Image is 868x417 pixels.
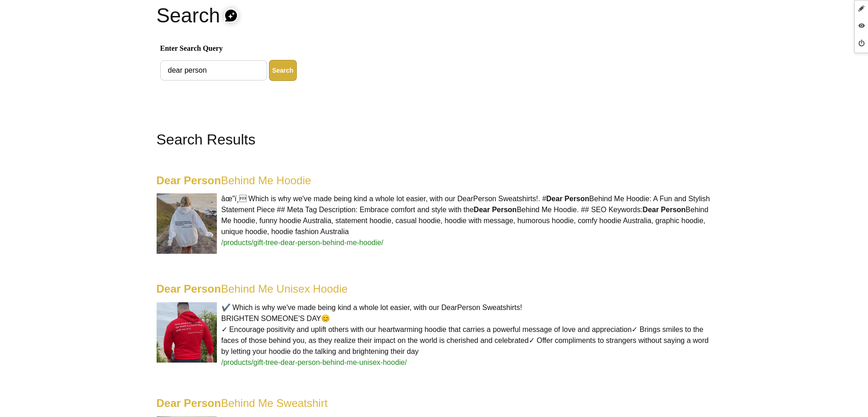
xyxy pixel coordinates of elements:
[160,60,267,80] input: Enter Search Query
[157,397,328,409] a: Dear PersonBehind Me Sweatshirt
[157,174,221,187] highlight: Dear Person
[157,5,712,27] h1: Search
[157,128,712,150] h2: Search Results
[160,43,708,56] span: Enter Search Query
[157,397,221,409] highlight: Dear Person
[157,283,348,295] a: Dear PersonBehind Me Unisex Hoodie
[157,302,217,363] img: Dear Person Behind Me Unisex Hoodie
[157,193,217,254] img: Dear Person Behind Me Hoodie
[473,206,516,214] highlight: Dear Person
[546,195,589,203] highlight: Dear Person
[269,60,297,81] button: Enter Search Query
[642,206,685,214] highlight: Dear Person
[221,239,384,246] a: /products/gift-tree-dear-person-behind-me-hoodie/
[157,283,221,295] highlight: Dear Person
[157,174,311,187] a: Dear PersonBehind Me Hoodie
[221,358,407,366] a: /products/gift-tree-dear-person-behind-me-unisex-hoodie/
